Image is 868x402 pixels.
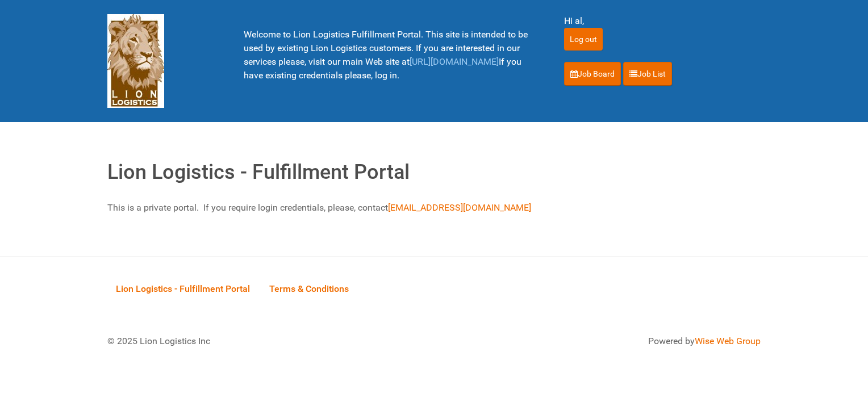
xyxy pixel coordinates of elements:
[116,283,250,294] span: Lion Logistics - Fulfillment Portal
[564,62,621,86] a: Job Board
[564,28,603,51] input: Log out
[269,283,349,294] span: Terms & Conditions
[448,334,761,348] div: Powered by
[107,14,164,108] img: Lion Logistics
[107,271,258,306] a: Lion Logistics - Fulfillment Portal
[244,28,536,82] p: Welcome to Lion Logistics Fulfillment Portal. This site is intended to be used by existing Lion L...
[261,271,357,306] a: Terms & Conditions
[99,326,428,357] div: © 2025 Lion Logistics Inc
[107,201,761,215] p: This is a private portal. If you require login credentials, please, contact
[623,62,672,86] a: Job List
[695,336,761,346] a: Wise Web Group
[107,55,164,66] a: Lion Logistics
[564,14,761,28] div: Hi al,
[107,157,761,187] h1: Lion Logistics - Fulfillment Portal
[388,202,531,213] a: [EMAIL_ADDRESS][DOMAIN_NAME]
[410,56,499,67] a: [URL][DOMAIN_NAME]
